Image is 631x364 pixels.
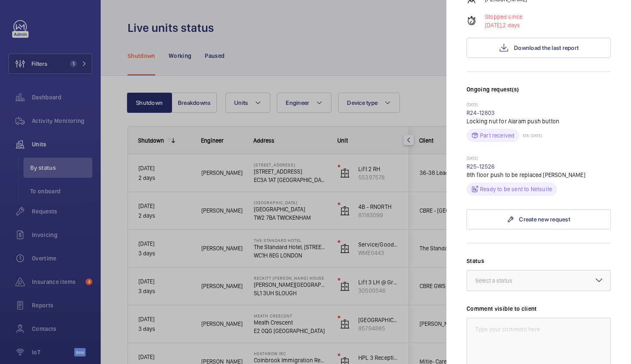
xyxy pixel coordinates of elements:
[485,13,522,21] p: Stopped since
[467,117,611,125] p: Locking nut for Alaram push button
[467,257,611,265] label: Status
[467,171,611,179] p: 8th floor push to be replaced [PERSON_NAME]
[485,21,522,29] p: 2 days
[519,133,542,138] p: ETA: [DATE]
[475,276,533,285] div: Select a status
[467,163,495,170] a: R25-12526
[467,304,611,313] label: Comment visible to client
[467,38,611,58] button: Download the last report
[467,102,611,109] p: [DATE]
[514,44,579,51] span: Download the last report
[467,85,611,102] h3: Ongoing request(s)
[480,185,552,193] p: Ready to be sent to Netsuite
[467,209,611,229] a: Create new request
[480,131,514,140] p: Part received
[467,156,611,162] p: [DATE]
[485,22,503,29] span: [DATE],
[467,109,495,116] a: R24-12803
